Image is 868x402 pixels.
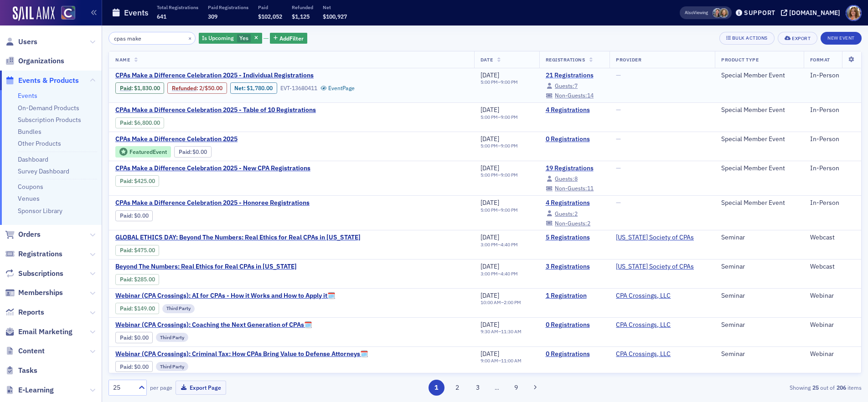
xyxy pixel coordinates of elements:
[501,142,518,149] time: 9:00 PM
[480,328,498,335] time: 9:30 AM
[685,10,693,15] div: Also
[5,346,45,356] a: Content
[134,119,160,126] span: $6,800.00
[721,56,759,63] span: Product Type
[120,305,131,312] a: Paid
[134,178,155,184] span: $425.00
[176,381,226,395] button: Export Page
[501,172,518,178] time: 9:00 PM
[546,350,604,358] a: 0 Registrations
[501,207,518,213] time: 9:00 PM
[480,299,501,305] time: 10:00 AM
[546,56,585,63] span: Registrations
[120,334,131,341] a: Paid
[616,56,641,63] span: Provider
[546,83,578,89] a: Guests:7
[192,148,207,155] span: $0.00
[18,385,54,395] span: E-Learning
[115,303,159,314] div: Paid: 1 - $14900
[810,56,830,63] span: Format
[616,263,694,271] span: Colorado Society of CPAs
[546,321,604,329] a: 0 Registrations
[616,234,694,242] span: Colorado Society of CPAs
[781,10,843,16] button: [DOMAIN_NAME]
[555,93,594,98] div: 14
[810,234,855,242] div: Webcast
[480,321,499,329] span: [DATE]
[778,32,817,45] button: Export
[115,234,361,242] a: GLOBAL ETHICS DAY: Beyond The Numbers: Real Ethics for Real CPAs in [US_STATE]
[134,212,149,219] span: $0.00
[792,36,811,41] div: Export
[115,263,297,271] a: Beyond The Numbers: Real Ethics for Real CPAs in [US_STATE]
[115,350,368,358] a: Webinar (CPA Crossings): Criminal Tax: How CPAs Bring Value to Defense Attorneys🗓️
[115,146,171,158] div: Featured Event
[115,164,310,173] a: CPAs Make a Difference Celebration 2025 - New CPA Registrations
[18,327,72,337] span: Email Marketing
[280,85,317,92] div: EVT-13680411
[721,350,797,358] div: Seminar
[501,79,518,85] time: 9:00 PM
[501,270,518,277] time: 4:40 PM
[270,33,307,44] button: AddFilter
[115,361,153,372] div: Paid: 0 - $0
[470,380,486,396] button: 3
[13,6,55,21] img: SailAMX
[18,155,48,163] a: Dashboard
[616,321,673,329] span: CPA Crossings, LLC
[179,148,190,155] a: Paid
[546,211,578,216] a: Guests:2
[120,276,134,283] span: :
[480,172,518,178] div: –
[115,292,335,300] span: Webinar (CPA Crossings): AI for CPAs - How it Works and How to Apply it🗓️
[810,106,855,114] div: In-Person
[480,135,499,143] span: [DATE]
[555,186,594,191] div: 11
[134,305,155,312] span: $149.00
[480,262,499,270] span: [DATE]
[719,8,728,18] span: Lindsay Moore
[616,350,673,358] span: CPA Crossings, LLC
[5,307,44,317] a: Reports
[115,71,314,80] span: CPAs Make a Difference Celebration 2025 - Individual Registrations
[129,149,167,154] div: Featured Event
[5,385,54,395] a: E-Learning
[120,119,131,126] a: Paid
[555,219,587,227] span: Non-Guests:
[199,33,262,44] div: Yes
[120,85,131,92] a: Paid
[18,366,37,376] span: Tasks
[18,269,63,279] span: Subscriptions
[721,234,797,242] div: Seminar
[18,307,44,317] span: Reports
[108,32,196,45] input: Search…
[721,164,797,173] div: Special Member Event
[555,83,578,88] div: 7
[810,350,855,358] div: Webinar
[616,292,673,300] span: CPA Crossings, LLC
[429,380,444,396] button: 1
[115,135,289,143] a: CPAs Make a Difference Celebration 2025
[616,234,694,242] a: [US_STATE] Society of CPAs
[18,167,69,175] a: Survey Dashboard
[555,221,590,226] div: 2
[115,199,310,207] span: CPAs Make a Difference Celebration 2025 - Honoree Registrations
[555,176,578,181] div: 8
[120,212,131,219] a: Paid
[721,292,797,300] div: Seminar
[810,292,855,300] div: Webinar
[55,6,75,21] a: View Homepage
[18,116,81,124] a: Subscription Products
[789,9,840,17] div: [DOMAIN_NAME]
[480,114,518,120] div: –
[555,92,587,99] span: Non-Guests:
[480,358,522,364] div: –
[480,291,499,300] span: [DATE]
[172,85,199,92] span: :
[18,249,62,259] span: Registrations
[721,71,797,80] div: Special Member Event
[546,292,604,300] a: 1 Registration
[292,13,310,20] span: $1,125
[115,71,355,80] a: CPAs Make a Difference Celebration 2025 - Individual Registrations
[120,276,131,283] a: Paid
